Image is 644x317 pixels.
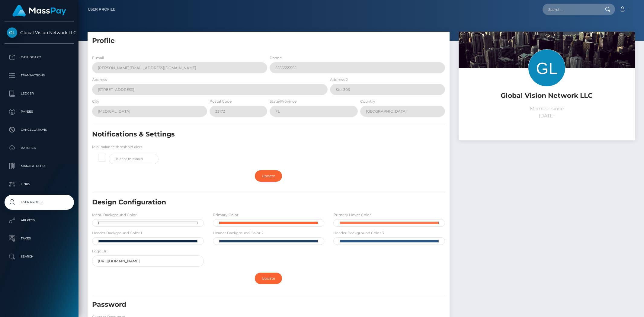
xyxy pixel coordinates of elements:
[333,212,371,218] label: Primary Hover Color
[255,170,282,182] a: Update
[92,55,104,61] label: E-mail
[5,158,74,174] a: Manage Users
[7,234,72,243] p: Taxes
[7,252,72,261] p: Search
[5,86,74,101] a: Ledger
[333,230,384,236] label: Header Background Color 3
[5,249,74,264] a: Search
[92,130,388,139] h5: Notifications & Settings
[88,3,115,16] a: User Profile
[92,212,137,218] label: Menu Background Color
[270,99,296,104] label: State/Province
[7,125,72,134] p: Cancellations
[213,230,264,236] label: Header Background Color 2
[92,230,142,236] label: Header Background Color 1
[7,71,72,80] p: Transactions
[5,50,74,65] a: Dashboard
[92,77,107,82] label: Address
[360,99,375,104] label: Country
[7,107,72,116] p: Payees
[213,212,239,218] label: Primary Color
[7,143,72,152] p: Batches
[210,99,232,104] label: Postal Code
[92,300,388,309] h5: Password
[459,32,635,149] img: ...
[270,55,282,61] label: Phone
[463,105,630,120] p: Member since [DATE]
[7,216,72,225] p: API Keys
[543,4,599,15] input: Search...
[5,30,74,35] span: Global Vision Network LLC
[92,36,445,46] h5: Profile
[463,91,630,101] h5: Global Vision Network LLC
[5,122,74,137] a: Cancellations
[7,53,72,62] p: Dashboard
[255,273,282,284] a: Update
[5,231,74,246] a: Taxes
[12,5,66,17] img: MassPay Logo
[7,198,72,207] p: User Profile
[92,198,388,207] h5: Design Configuration
[5,104,74,119] a: Payees
[92,99,99,104] label: City
[7,27,17,38] img: Global Vision Network LLC
[7,89,72,98] p: Ledger
[5,195,74,210] a: User Profile
[92,248,108,254] label: Logo Url:
[5,140,74,155] a: Batches
[7,180,72,189] p: Links
[7,162,72,171] p: Manage Users
[5,177,74,192] a: Links
[92,144,142,150] label: Min. balance threshold alert
[5,68,74,83] a: Transactions
[330,77,348,82] label: Address 2
[5,213,74,228] a: API Keys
